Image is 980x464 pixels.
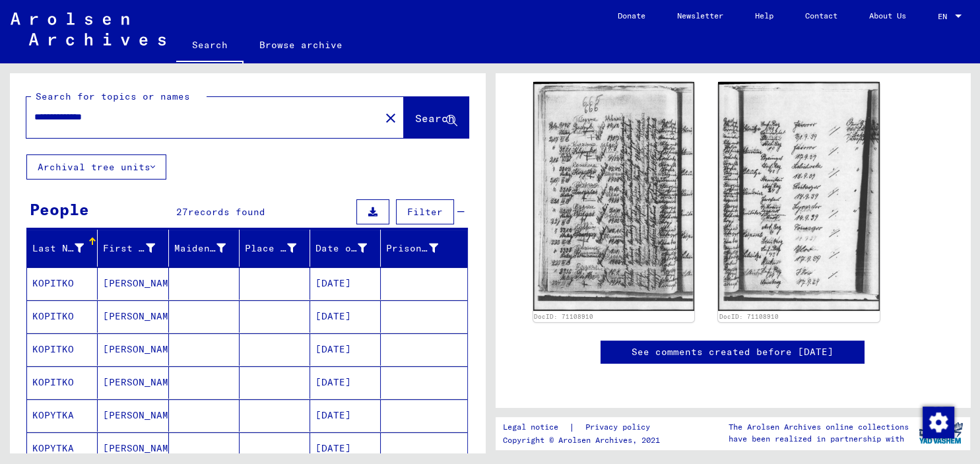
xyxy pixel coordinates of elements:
mat-cell: KOPITKO [27,366,98,399]
div: First Name [103,238,171,259]
img: 001.jpg [533,82,695,311]
div: Place of Birth [245,238,313,259]
button: Archival tree units [26,154,166,180]
a: Search [176,29,244,63]
button: Clear [377,104,404,131]
mat-cell: [PERSON_NAME] [98,333,168,366]
div: People [30,197,89,221]
mat-cell: [PERSON_NAME] [98,366,168,399]
mat-label: Search for topics or names [36,90,190,102]
mat-cell: KOPITKO [27,300,98,333]
div: Date of Birth [315,238,383,259]
mat-cell: KOPITKO [27,267,98,300]
div: Date of Birth [315,242,367,255]
mat-header-cell: Prisoner # [381,230,467,267]
mat-header-cell: Place of Birth [240,230,310,267]
div: Prisoner # [386,238,454,259]
a: Legal notice [503,420,569,434]
mat-header-cell: Last Name [27,230,98,267]
a: DocID: 71108910 [534,313,593,320]
button: Filter [396,199,454,224]
p: Copyright © Arolsen Archives, 2021 [503,434,666,446]
a: Browse archive [244,29,358,61]
p: The Arolsen Archives online collections [729,421,909,433]
div: Place of Birth [245,242,296,255]
div: Maiden Name [174,238,242,259]
mat-cell: [DATE] [310,300,381,333]
mat-cell: [PERSON_NAME] [98,300,168,333]
img: Arolsen_neg.svg [11,13,166,46]
mat-cell: KOPYTKA [27,399,98,432]
a: DocID: 71108910 [719,313,779,320]
button: Search [404,97,469,138]
div: | [503,420,666,434]
mat-cell: [DATE] [310,333,381,366]
img: yv_logo.png [916,416,965,449]
div: Maiden Name [174,242,226,255]
a: Privacy policy [575,420,666,434]
mat-cell: KOPITKO [27,333,98,366]
span: Filter [407,206,443,218]
mat-cell: [PERSON_NAME] [98,267,168,300]
mat-cell: [DATE] [310,366,381,399]
img: 002.jpg [718,82,880,311]
div: Prisoner # [386,242,438,255]
div: First Name [103,242,154,255]
p: have been realized in partnership with [729,433,909,445]
a: See comments created before [DATE] [632,345,833,359]
span: 27 [176,206,188,218]
mat-header-cell: First Name [98,230,168,267]
div: Last Name [32,238,100,259]
mat-cell: [DATE] [310,399,381,432]
div: Last Name [32,242,84,255]
mat-cell: [DATE] [310,267,381,300]
span: records found [188,206,265,218]
mat-select-trigger: EN [938,11,947,21]
mat-header-cell: Maiden Name [169,230,240,267]
mat-cell: [PERSON_NAME] [98,399,168,432]
span: Search [415,112,455,125]
mat-icon: close [383,110,399,126]
img: Zustimmung ändern [923,407,954,438]
mat-header-cell: Date of Birth [310,230,381,267]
